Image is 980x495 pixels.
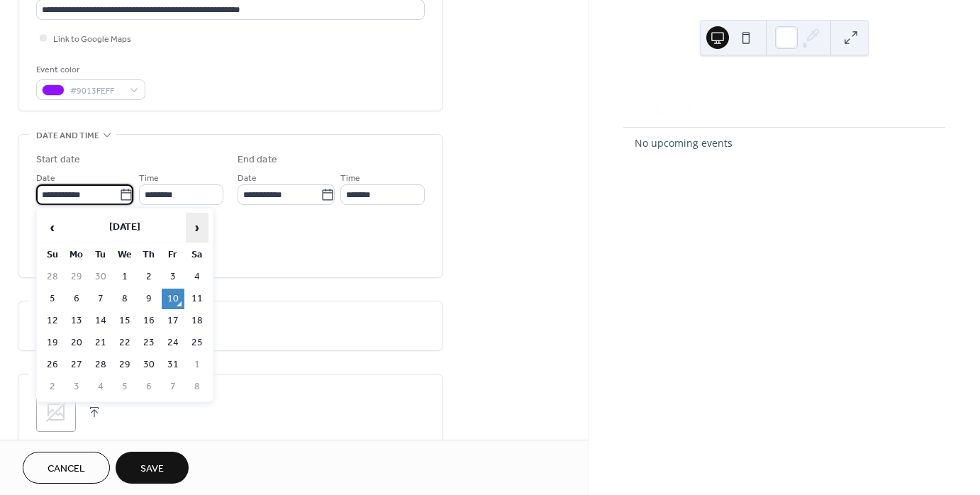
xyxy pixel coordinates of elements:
[89,333,112,353] td: 21
[65,355,88,375] td: 27
[186,311,208,331] td: 18
[138,311,160,331] td: 16
[162,245,184,265] th: Fr
[238,152,277,167] div: End date
[41,333,64,353] td: 19
[116,452,189,484] button: Save
[139,171,159,186] span: Time
[138,377,160,397] td: 6
[113,355,136,375] td: 29
[42,213,63,242] span: ‹
[162,311,184,331] td: 17
[70,84,123,99] span: #9013FEFF
[41,311,64,331] td: 12
[36,171,55,186] span: Date
[41,267,64,287] td: 28
[65,289,88,309] td: 6
[162,355,184,375] td: 31
[23,452,110,484] button: Cancel
[186,213,208,242] span: ›
[140,462,164,477] span: Save
[113,311,136,331] td: 15
[48,462,85,477] span: Cancel
[65,213,184,243] th: [DATE]
[113,333,136,353] td: 22
[113,377,136,397] td: 5
[36,62,143,77] div: Event color
[138,333,160,353] td: 23
[162,377,184,397] td: 7
[162,333,184,353] td: 24
[635,136,934,150] div: No upcoming events
[186,245,208,265] th: Sa
[186,267,208,287] td: 4
[162,267,184,287] td: 3
[186,289,208,309] td: 11
[41,377,64,397] td: 2
[36,128,99,143] span: Date and time
[186,355,208,375] td: 1
[113,289,136,309] td: 8
[138,289,160,309] td: 9
[89,355,112,375] td: 28
[138,267,160,287] td: 2
[41,355,64,375] td: 26
[36,152,80,167] div: Start date
[89,289,112,309] td: 7
[186,377,208,397] td: 8
[162,289,184,309] td: 10
[65,377,88,397] td: 3
[89,267,112,287] td: 30
[41,245,64,265] th: Su
[65,333,88,353] td: 20
[113,245,136,265] th: We
[340,171,360,186] span: Time
[65,245,88,265] th: Mo
[186,333,208,353] td: 25
[89,311,112,331] td: 14
[41,289,64,309] td: 5
[623,76,945,93] div: Upcoming events
[238,171,257,186] span: Date
[113,267,136,287] td: 1
[138,355,160,375] td: 30
[65,267,88,287] td: 29
[65,311,88,331] td: 13
[89,377,112,397] td: 4
[138,245,160,265] th: Th
[53,32,131,47] span: Link to Google Maps
[36,392,76,432] div: ;
[89,245,112,265] th: Tu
